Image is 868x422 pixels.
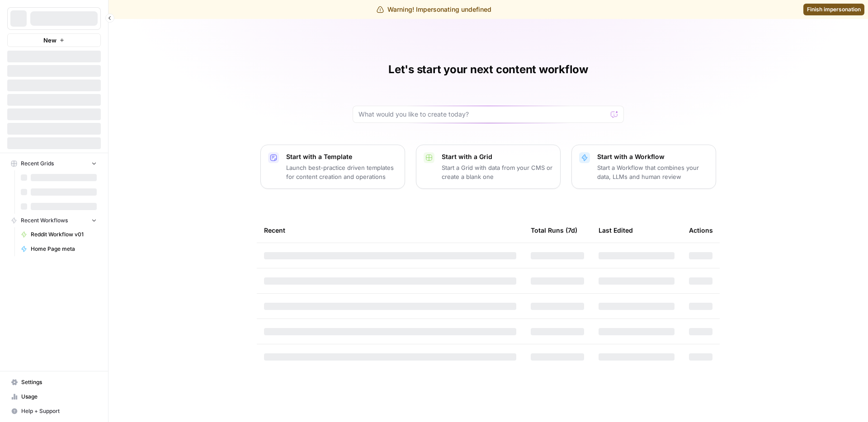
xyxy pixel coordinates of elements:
[599,218,633,243] div: Last Edited
[807,5,861,14] span: Finish impersonation
[531,218,577,243] div: Total Runs (7d)
[21,216,68,225] span: Recent Workflows
[21,393,97,401] span: Usage
[286,163,397,181] p: Launch best-practice driven templates for content creation and operations
[7,389,101,404] a: Usage
[7,404,101,418] button: Help + Support
[21,378,97,386] span: Settings
[7,157,101,170] button: Recent Grids
[7,375,101,389] a: Settings
[597,163,708,181] p: Start a Workflow that combines your data, LLMs and human review
[260,145,405,189] button: Start with a TemplateLaunch best-practice driven templates for content creation and operations
[416,145,561,189] button: Start with a GridStart a Grid with data from your CMS or create a blank one
[43,36,57,45] span: New
[442,152,553,161] p: Start with a Grid
[388,62,588,77] h1: Let's start your next content workflow
[31,245,97,253] span: Home Page meta
[803,4,864,15] a: Finish impersonation
[7,214,101,227] button: Recent Workflows
[442,163,553,181] p: Start a Grid with data from your CMS or create a blank one
[359,110,607,119] input: What would you like to create today?
[31,230,97,239] span: Reddit Workflow v01
[264,218,516,243] div: Recent
[17,242,101,256] a: Home Page meta
[7,33,101,47] button: New
[21,159,54,168] span: Recent Grids
[689,218,713,243] div: Actions
[377,5,491,14] div: Warning! Impersonating undefined
[17,227,101,242] a: Reddit Workflow v01
[571,145,716,189] button: Start with a WorkflowStart a Workflow that combines your data, LLMs and human review
[286,152,397,161] p: Start with a Template
[21,407,97,415] span: Help + Support
[597,152,708,161] p: Start with a Workflow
